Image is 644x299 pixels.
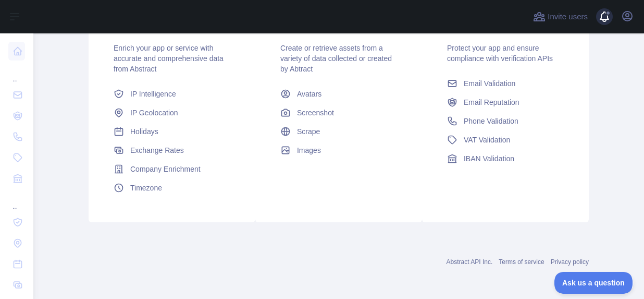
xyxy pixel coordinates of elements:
span: Create or retrieve assets from a variety of data collected or created by Abtract [280,44,392,73]
a: Privacy policy [551,258,589,266]
span: Scrape [297,126,320,137]
a: IP Geolocation [109,103,234,122]
a: Email Validation [443,74,568,93]
span: Phone Validation [464,116,518,126]
span: Invite users [548,11,588,23]
a: IP Intelligence [109,85,234,103]
a: Phone Validation [443,112,568,130]
span: Enrich your app or service with accurate and comprehensive data from Abstract [114,44,224,73]
a: Scrape [276,122,401,141]
a: Exchange Rates [109,141,234,160]
span: VAT Validation [464,135,510,145]
span: Email Validation [464,78,515,89]
a: Screenshot [276,103,401,122]
a: Timezone [109,178,234,197]
span: Protect your app and ensure compliance with verification APIs [447,44,553,63]
span: Company Enrichment [130,164,201,174]
div: ... [8,63,25,83]
a: Avatars [276,85,401,103]
span: Holidays [130,126,158,137]
button: Invite users [531,8,590,25]
a: VAT Validation [443,130,568,149]
a: IBAN Validation [443,149,568,168]
a: Images [276,141,401,160]
span: Screenshot [297,107,334,118]
span: IBAN Validation [464,153,514,164]
iframe: Toggle Customer Support [554,272,634,294]
span: Timezone [130,183,162,193]
span: Avatars [297,89,321,99]
span: Images [297,145,321,156]
a: Terms of service [499,258,544,266]
span: Email Reputation [464,97,519,107]
a: Holidays [109,122,234,141]
a: Email Reputation [443,93,568,112]
a: Abstract API Inc. [447,258,493,266]
span: IP Intelligence [130,89,176,99]
div: ... [8,190,25,211]
span: IP Geolocation [130,107,178,118]
span: Exchange Rates [130,145,184,156]
a: Company Enrichment [109,160,234,178]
